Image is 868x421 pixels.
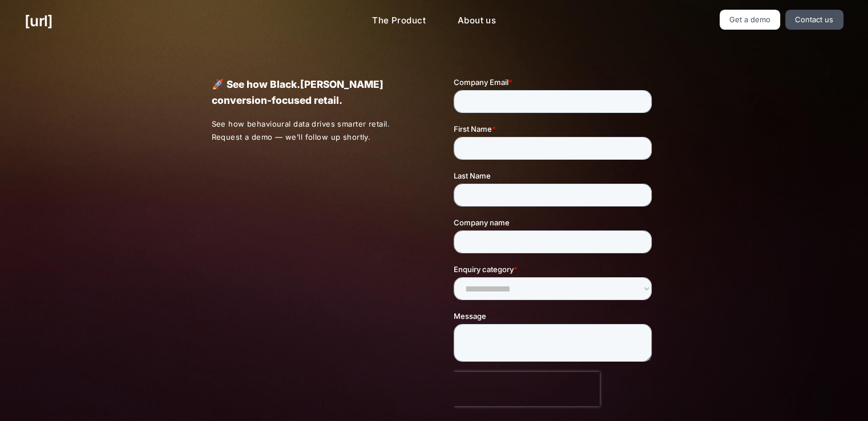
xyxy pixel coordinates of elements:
[449,10,505,32] a: About us
[211,76,414,108] p: 🚀 See how Black.[PERSON_NAME] conversion-focused retail.
[720,10,781,30] a: Get a demo
[363,10,435,32] a: The Product
[25,10,53,32] a: [URL]
[785,10,843,30] a: Contact us
[211,118,414,144] p: See how behavioural data drives smarter retail. Request a demo — we’ll follow up shortly.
